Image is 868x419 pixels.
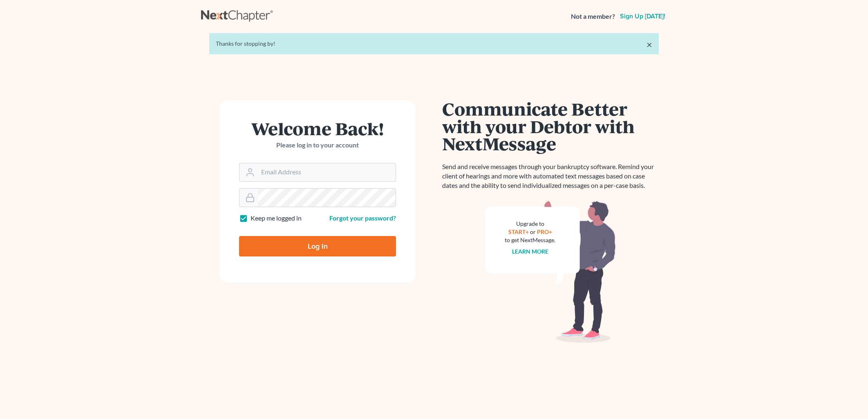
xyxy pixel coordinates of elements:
h1: Welcome Back! [239,120,396,137]
div: Upgrade to [505,220,555,228]
a: Learn more [512,248,548,255]
div: Thanks for stopping by! [216,40,652,48]
label: Keep me logged in [251,214,302,223]
a: × [647,40,652,49]
strong: Not a member? [571,12,615,21]
a: START+ [508,228,529,235]
img: nextmessage_bg-59042aed3d76b12b5cd301f8e5b87938c9018125f34e5fa2b7a6b67550977c72.svg [485,200,616,343]
a: Sign up [DATE]! [618,13,667,20]
input: Email Address [258,163,396,181]
p: Send and receive messages through your bankruptcy software. Remind your client of hearings and mo... [442,162,659,190]
a: Forgot your password? [329,214,396,222]
a: PRO+ [537,228,552,235]
input: Log In [239,236,396,256]
p: Please log in to your account [239,140,396,150]
h1: Communicate Better with your Debtor with NextMessage [442,100,659,152]
span: or [530,228,536,235]
div: to get NextMessage. [505,236,555,244]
